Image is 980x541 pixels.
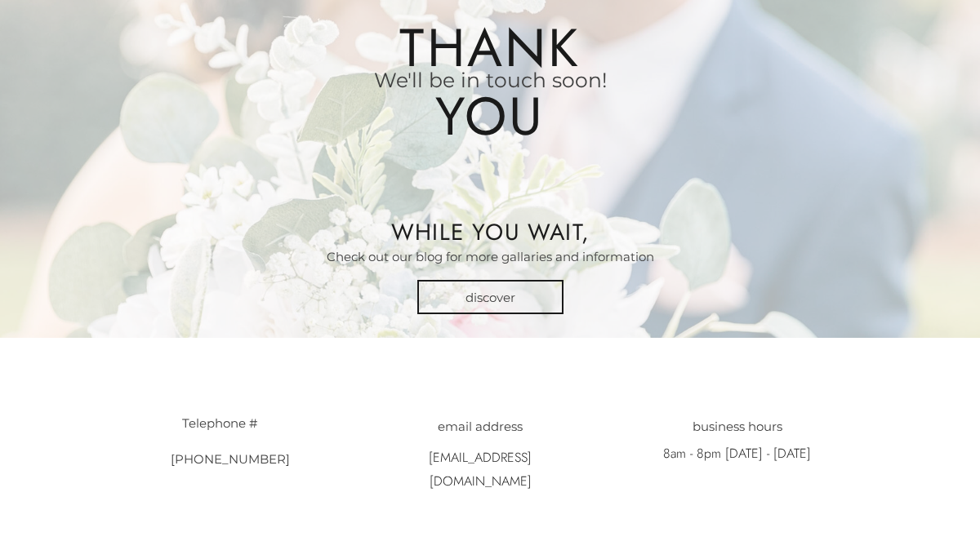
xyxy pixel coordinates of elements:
[397,11,584,78] h2: Thank
[431,79,549,147] h2: You
[333,66,648,91] h3: We'll be in touch soon!
[441,289,539,305] a: discover
[657,418,817,433] h3: business hours
[394,446,567,467] p: [EMAIL_ADDRESS][DOMAIN_NAME]
[400,418,559,433] h3: email address
[243,248,737,264] h3: Check out our blog for more gallaries and information
[389,216,592,256] h2: While you wait,
[171,450,269,467] h3: [PHONE_NUMBER]
[650,442,823,463] p: 8am - 8pm [DATE] - [DATE]
[169,415,270,433] p: Telephone #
